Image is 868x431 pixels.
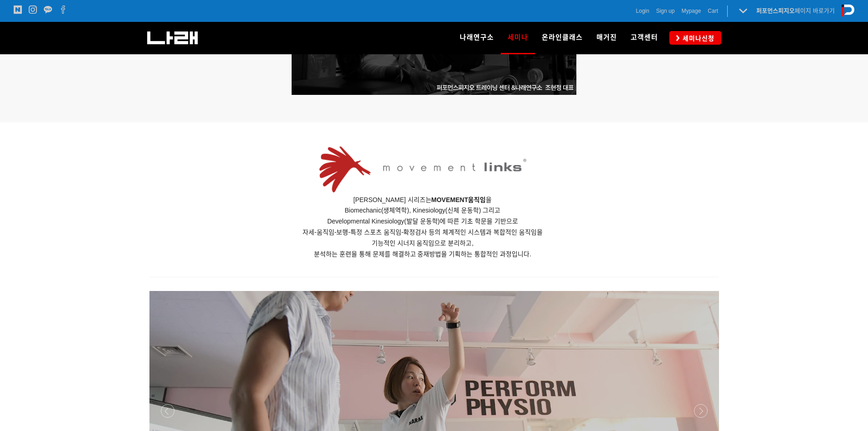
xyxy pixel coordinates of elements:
a: 세미나신청 [669,31,721,44]
a: 온라인클래스 [535,22,590,54]
span: 자세-움직임-보행-특정 스포츠 움직임-확정검사 등의 체계적인 시스템과 복합적인 움직임을 [303,228,543,236]
a: 세미나 [501,22,535,54]
a: 나래연구소 [453,22,501,54]
a: Login [636,6,649,16]
img: 5cb64c9483fa4.png [319,146,526,192]
a: 퍼포먼스피지오페이지 바로가기 [756,7,835,14]
a: Mypage [682,6,701,16]
a: 고객센터 [624,22,665,54]
span: 세미나 [508,30,528,45]
strong: 퍼포먼스피지오 [756,7,795,14]
span: 기능적인 시너지 움직임으로 분리하고, [372,239,474,247]
span: 분석하는 훈련을 통해 문제를 해결하고 중재방법을 기획하는 통합적인 과정입니다. [314,250,531,258]
a: Cart [708,6,718,16]
a: 매거진 [590,22,624,54]
strong: 움직임 [468,196,486,203]
span: Biomechanic(생체역학), Kinesiology(신체 운동학) 그리고 [345,207,501,214]
span: 세미나신청 [680,34,714,43]
span: 매거진 [596,33,617,42]
strong: MOVEMENT [431,196,468,203]
span: 고객센터 [631,33,658,42]
span: [PERSON_NAME] 시리즈는 을 [354,196,492,203]
span: Developmental Kinesiology(발달 운동학)에 따른 기초 학문을 기반으로 [327,218,518,225]
span: 나래연구소 [460,33,494,42]
a: Sign up [656,6,675,16]
span: 온라인클래스 [542,33,583,42]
